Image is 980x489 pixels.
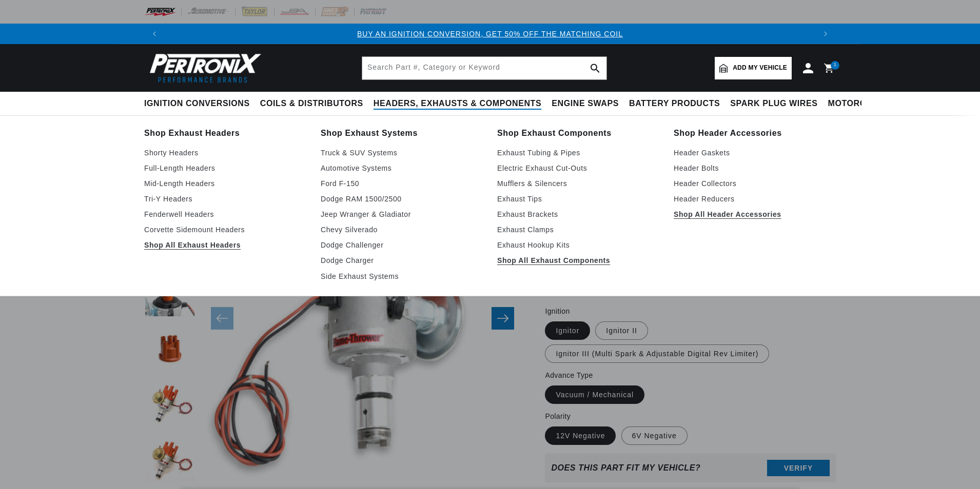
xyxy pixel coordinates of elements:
legend: Advance Type [545,370,594,381]
div: Announcement [165,28,815,39]
a: Shop Header Accessories [674,126,836,140]
a: Chevy Silverado [321,223,483,236]
span: Spark Plug Wires [730,98,817,109]
button: Load image 4 in gallery view [144,323,195,375]
a: Electric Exhaust Cut-Outs [497,162,659,174]
a: Full-Length Headers [144,162,306,174]
img: Pertronix [144,50,262,86]
a: Dodge RAM 1500/2500 [321,193,483,205]
a: Shop Exhaust Headers [144,126,306,140]
a: Ford F-150 [321,177,483,190]
a: Header Collectors [674,177,836,190]
button: Load image 6 in gallery view [144,436,195,487]
a: Add my vehicle [715,57,792,79]
a: Truck & SUV Systems [321,147,483,159]
summary: Coils & Distributors [255,92,368,116]
span: 1 [834,61,837,70]
div: Does This part fit My vehicle? [551,463,700,473]
a: Automotive Systems [321,162,483,174]
summary: Spark Plug Wires [725,92,822,116]
a: Exhaust Tubing & Pipes [497,147,659,159]
span: Headers, Exhausts & Components [374,98,541,109]
span: Engine Swaps [552,98,619,109]
button: Translation missing: en.sections.announcements.previous_announcement [144,24,165,44]
a: Exhaust Hookup Kits [497,239,659,251]
a: Shop All Exhaust Components [497,254,659,267]
a: Exhaust Brackets [497,208,659,220]
a: Header Gaskets [674,147,836,159]
a: Tri-Y Headers [144,193,306,205]
a: Shop Exhaust Systems [321,126,483,140]
a: Jeep Wranger & Gladiator [321,208,483,220]
summary: Headers, Exhausts & Components [368,92,546,116]
button: Translation missing: en.sections.announcements.next_announcement [815,24,836,44]
div: 1 of 3 [165,28,815,39]
label: 12V Negative [545,426,616,445]
legend: Ignition [545,306,571,317]
slideshow-component: Translation missing: en.sections.announcements.announcement_bar [119,24,861,44]
a: Shop Exhaust Components [497,126,659,140]
span: Ignition Conversions [144,98,250,109]
a: Corvette Sidemount Headers [144,223,306,236]
media-gallery: Gallery Viewer [144,154,524,483]
button: Load image 5 in gallery view [144,380,195,431]
a: Mid-Length Headers [144,177,306,190]
label: Vacuum / Mechanical [545,385,644,404]
button: Slide right [492,307,514,330]
a: Dodge Challenger [321,239,483,251]
a: Header Bolts [674,162,836,174]
a: Shop All Header Accessories [674,208,836,220]
summary: Motorcycle [823,92,894,116]
span: Coils & Distributors [260,98,363,109]
label: Ignitor II [595,321,648,340]
span: Battery Products [629,98,720,109]
summary: Battery Products [624,92,725,116]
a: Mufflers & Silencers [497,177,659,190]
a: Dodge Charger [321,254,483,267]
input: Search Part #, Category or Keyword [362,57,606,79]
summary: Engine Swaps [546,92,624,116]
summary: Ignition Conversions [144,92,255,116]
span: Add my vehicle [733,63,787,73]
label: Ignitor III (Multi Spark & Adjustable Digital Rev Limiter) [545,344,769,363]
a: Fenderwell Headers [144,208,306,220]
a: Exhaust Tips [497,193,659,205]
button: Verify [767,460,830,476]
legend: Polarity [545,411,572,422]
a: Shorty Headers [144,147,306,159]
button: Slide left [211,307,233,330]
button: search button [584,57,606,79]
span: Motorcycle [828,98,889,109]
a: BUY AN IGNITION CONVERSION, GET 50% OFF THE MATCHING COIL [357,30,623,38]
label: Ignitor [545,321,590,340]
a: Header Reducers [674,193,836,205]
a: Shop All Exhaust Headers [144,239,306,251]
label: 6V Negative [621,426,688,445]
a: Exhaust Clamps [497,223,659,236]
a: Side Exhaust Systems [321,270,483,282]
